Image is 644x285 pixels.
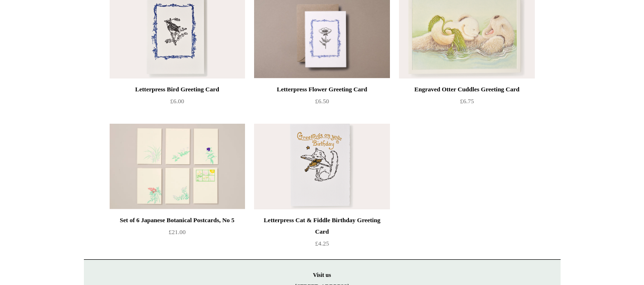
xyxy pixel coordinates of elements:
div: Set of 6 Japanese Botanical Postcards, No 5 [112,215,243,226]
img: Set of 6 Japanese Botanical Postcards, No 5 [110,124,245,209]
a: Engraved Otter Cuddles Greeting Card £6.75 [399,84,534,123]
span: £21.00 [169,228,186,236]
span: £6.75 [460,98,474,105]
a: Set of 6 Japanese Botanical Postcards, No 5 Set of 6 Japanese Botanical Postcards, No 5 [110,124,245,209]
div: Letterpress Flower Greeting Card [256,84,387,95]
a: Letterpress Bird Greeting Card £6.00 [110,84,245,123]
div: Engraved Otter Cuddles Greeting Card [401,84,532,95]
div: Letterpress Cat & Fiddle Birthday Greeting Card [256,215,387,237]
span: £4.25 [315,240,329,247]
span: £6.00 [170,98,184,105]
a: Letterpress Cat & Fiddle Birthday Greeting Card £4.25 [254,215,389,254]
img: Letterpress Cat & Fiddle Birthday Greeting Card [254,124,389,209]
a: Letterpress Flower Greeting Card £6.50 [254,84,389,123]
span: £6.50 [315,98,329,105]
a: Set of 6 Japanese Botanical Postcards, No 5 £21.00 [110,215,245,254]
div: Letterpress Bird Greeting Card [112,84,243,95]
strong: Visit us [313,272,331,278]
a: Letterpress Cat & Fiddle Birthday Greeting Card Letterpress Cat & Fiddle Birthday Greeting Card [254,124,389,209]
